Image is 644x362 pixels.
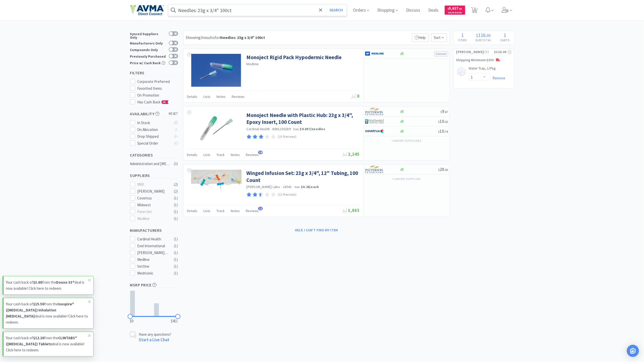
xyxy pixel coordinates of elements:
[365,166,384,173] img: f5e969b455434c6296c6d81ef179fa71_3.png
[137,209,169,215] div: Penn Vet
[174,270,178,276] div: ( 1 )
[444,110,448,114] span: . 67
[469,66,496,73] a: Water Trap, 1/Pkg
[169,111,178,117] span: reset
[137,250,169,256] div: [PERSON_NAME] Labs
[171,318,178,324] span: $411
[438,166,448,172] span: 28
[204,152,211,157] span: Lists
[137,270,169,276] div: Medtronic
[137,216,169,222] div: Medline
[247,127,270,131] a: Cardinal Health
[174,243,178,249] div: ( 1 )
[246,209,259,213] span: Reviews
[217,94,226,99] span: Notes
[33,302,44,306] strong: $15.50
[130,41,166,45] div: Manufacturers Only
[130,111,178,117] h5: Availability
[258,151,263,154] span: 19
[438,120,440,124] span: $
[456,49,484,55] span: [PERSON_NAME]
[130,318,134,324] span: $0
[282,185,292,189] span: J454C
[278,134,297,140] p: (19 Reviews)
[247,54,342,61] a: Monoject Rigid Pack Hypodermic Needle
[281,185,282,189] span: ·
[301,185,319,189] strong: $0.28 / each
[191,170,242,190] img: e1c06b7ad72c42faa7cf5b3fba0ba17c_113308.png
[139,337,170,343] a: Start a Live Chat
[454,58,514,63] p: Shipping Minimum: $350
[174,182,178,188] div: ( 2 )
[130,60,166,65] div: Price w/ Cash Back
[438,168,440,172] span: $
[215,35,265,40] span: for
[137,133,171,140] div: Drop Shipped
[444,130,448,133] span: . 74
[187,152,198,157] span: Details
[456,66,466,77] img: no_image.png
[441,108,448,114] span: 9
[431,33,447,42] span: Sort
[186,34,265,41] div: Showing 3 results
[174,209,178,215] div: ( 1 )
[494,49,511,55] div: $116.00
[220,35,265,40] strong: Needles: 23g x 3/4" 100ct
[231,209,240,213] span: Notes
[478,32,486,38] span: 116
[137,188,169,194] div: [PERSON_NAME]
[293,127,299,131] span: from
[204,209,211,213] span: Lists
[217,152,225,157] span: Track
[343,151,360,157] span: 2,245
[292,127,293,131] span: ·
[484,49,494,54] span: ( 1 )
[130,5,164,15] img: e4e33dab9f054f5782a47901c742baa9_102.png
[454,38,471,42] h4: Items
[232,94,245,99] span: Reviews
[469,9,480,13] a: 1
[137,127,171,133] div: On Allocation
[365,118,384,125] img: 4dd14cff54a648ac9e977f0c5da9bc2e_5.png
[130,54,166,58] div: Previously Purchased
[137,195,169,201] div: Covetrus
[137,182,169,188] div: MWI
[293,185,294,189] span: ·
[137,202,169,208] div: Midwest
[438,128,448,134] span: 10
[187,209,198,213] span: Details
[438,130,440,133] span: $
[204,94,211,99] span: Lists
[33,335,44,340] strong: $12.20
[168,4,347,16] input: Search by item, sku, manufacturer, ingredient, size...
[476,33,478,38] span: $
[496,38,514,42] h4: Carts
[352,93,360,99] span: 8
[365,108,384,115] img: f5e969b455434c6296c6d81ef179fa71_3.png
[271,127,272,131] span: ·
[6,279,88,291] p: Your cash back of from the deal is now available! Click here to redeem.
[444,120,448,124] span: . 42
[6,302,74,319] strong: Isospire® ([MEDICAL_DATA]) Inhalation [MEDICAL_DATA]
[389,137,424,144] button: +3more suppliers
[130,31,166,39] div: Synced Suppliers Only
[137,85,178,92] div: Favorited Items
[461,32,464,38] span: 1
[191,54,241,87] img: 0cf0210c271541e79286563acb6b0854_502030.jpeg
[130,282,178,288] h5: MSRP Price
[471,33,496,38] div: .
[258,207,263,210] span: 12
[200,112,233,145] img: 14e6b969d0d04d198d77b6751e176deb_163210.png
[137,79,178,85] div: Corporate Preferred
[174,257,178,263] div: ( 1 )
[365,50,384,57] img: a646391c64b94eb2892348a965bf03f3_134.png
[434,51,448,57] button: Connect
[174,195,178,201] div: ( 1 )
[56,280,75,285] strong: Douxo S3®
[174,250,178,256] div: ( 1 )
[137,263,169,269] div: VetOne
[130,152,178,158] h5: Categories
[174,216,178,222] div: ( 1 )
[273,127,291,131] span: 8881250289
[471,38,496,42] h4: Subtotal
